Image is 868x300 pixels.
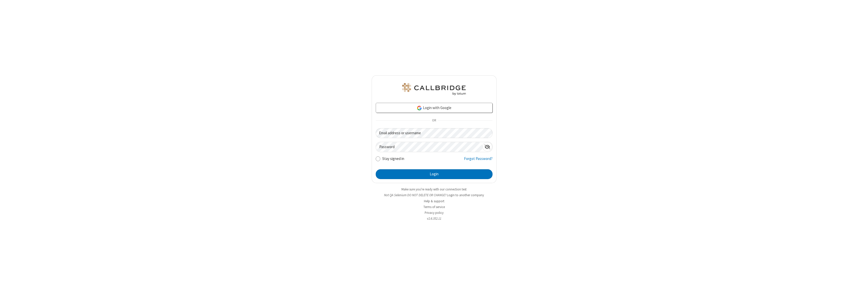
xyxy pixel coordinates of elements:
[430,117,438,124] span: OR
[464,156,493,165] a: Forgot Password?
[382,156,404,162] label: Stay signed in
[376,103,493,113] a: Login with Google
[376,128,493,138] input: Email address or username
[423,205,445,209] a: Terms of service
[372,193,497,197] li: Not QA Selenium DO NOT DELETE OR CHANGE?
[424,199,444,203] a: Help & support
[417,105,422,111] img: google-icon.png
[401,187,467,191] a: Make sure you're ready with our connection test
[372,216,497,221] li: v2.6.352.11
[482,142,492,151] div: Show password
[425,211,444,215] a: Privacy policy
[376,169,493,179] button: Login
[447,193,484,197] button: Login to another company
[376,142,482,152] input: Password
[401,83,467,95] img: QA Selenium DO NOT DELETE OR CHANGE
